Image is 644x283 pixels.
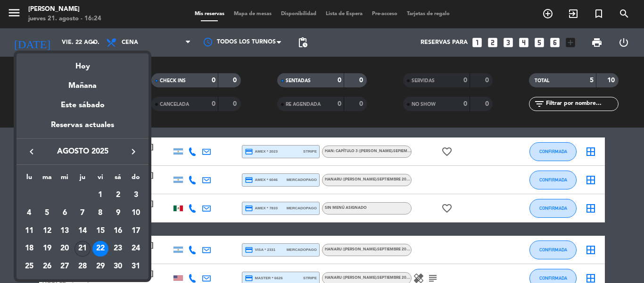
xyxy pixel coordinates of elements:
td: 13 de agosto de 2025 [56,222,74,240]
div: 8 [92,205,108,221]
td: 19 de agosto de 2025 [38,240,56,258]
th: domingo [127,172,145,187]
div: 19 [39,241,55,257]
div: 25 [21,258,37,274]
div: 27 [57,258,73,274]
td: 1 de agosto de 2025 [91,187,109,205]
td: 2 de agosto de 2025 [109,187,127,205]
div: 17 [128,223,144,239]
div: 20 [57,241,73,257]
td: 25 de agosto de 2025 [20,257,38,275]
div: 26 [39,258,55,274]
td: 21 de agosto de 2025 [74,240,91,258]
div: Reservas actuales [17,119,149,138]
div: 24 [128,241,144,257]
div: 18 [21,241,37,257]
div: 4 [21,205,37,221]
div: 15 [92,223,108,239]
td: 18 de agosto de 2025 [20,240,38,258]
td: 11 de agosto de 2025 [20,222,38,240]
div: 29 [92,258,108,274]
td: 30 de agosto de 2025 [109,257,127,275]
div: Este sábado [17,92,149,119]
td: 6 de agosto de 2025 [56,204,74,222]
td: 14 de agosto de 2025 [74,222,91,240]
td: 22 de agosto de 2025 [91,240,109,258]
i: keyboard_arrow_right [128,146,139,157]
td: 16 de agosto de 2025 [109,222,127,240]
div: 28 [74,258,91,274]
td: 20 de agosto de 2025 [56,240,74,258]
td: 23 de agosto de 2025 [109,240,127,258]
td: 7 de agosto de 2025 [74,204,91,222]
td: 3 de agosto de 2025 [127,187,145,205]
div: 6 [57,205,73,221]
th: lunes [20,172,38,187]
div: 14 [74,223,91,239]
td: 8 de agosto de 2025 [91,204,109,222]
td: 5 de agosto de 2025 [38,204,56,222]
td: 10 de agosto de 2025 [127,204,145,222]
i: keyboard_arrow_left [26,146,37,157]
td: 17 de agosto de 2025 [127,222,145,240]
div: 30 [110,258,126,274]
th: miércoles [56,172,74,187]
td: 15 de agosto de 2025 [91,222,109,240]
td: 26 de agosto de 2025 [38,257,56,275]
div: 11 [21,223,37,239]
div: 31 [128,258,144,274]
div: Hoy [17,53,149,73]
td: 12 de agosto de 2025 [38,222,56,240]
div: 1 [92,187,108,203]
div: 9 [110,205,126,221]
td: 24 de agosto de 2025 [127,240,145,258]
div: 13 [57,223,73,239]
td: 29 de agosto de 2025 [91,257,109,275]
td: 4 de agosto de 2025 [20,204,38,222]
div: 5 [39,205,55,221]
td: 28 de agosto de 2025 [74,257,91,275]
div: 10 [128,205,144,221]
div: 3 [128,187,144,203]
th: sábado [109,172,127,187]
div: 23 [110,241,126,257]
th: jueves [74,172,91,187]
td: 9 de agosto de 2025 [109,204,127,222]
div: 2 [110,187,126,203]
div: 21 [74,241,91,257]
div: 12 [39,223,55,239]
div: 7 [74,205,91,221]
div: 16 [110,223,126,239]
div: 22 [92,241,108,257]
th: viernes [91,172,109,187]
div: Mañana [17,73,149,92]
button: keyboard_arrow_left [23,146,40,158]
td: 31 de agosto de 2025 [127,257,145,275]
button: keyboard_arrow_right [125,146,142,158]
th: martes [38,172,56,187]
td: AGO. [20,187,91,205]
td: 27 de agosto de 2025 [56,257,74,275]
span: agosto 2025 [40,146,125,158]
